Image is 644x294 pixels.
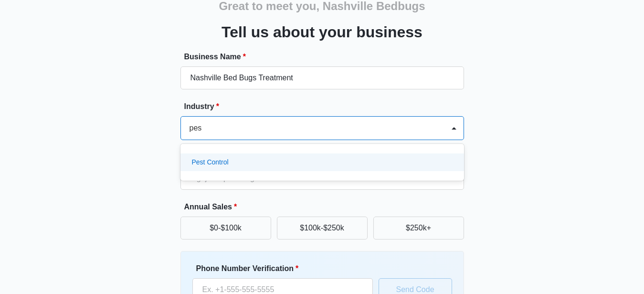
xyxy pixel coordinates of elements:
[180,66,464,89] input: e.g. Jane's Plumbing
[196,263,377,274] label: Phone Number Verification
[277,217,368,240] button: $100k-$250k
[180,217,271,240] button: $0-$100k
[184,101,468,112] label: Industry
[184,51,468,63] label: Business Name
[373,217,464,240] button: $250k+
[184,201,468,213] label: Annual Sales
[192,157,229,167] p: Pest Control
[222,21,422,44] h3: Tell us about your business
